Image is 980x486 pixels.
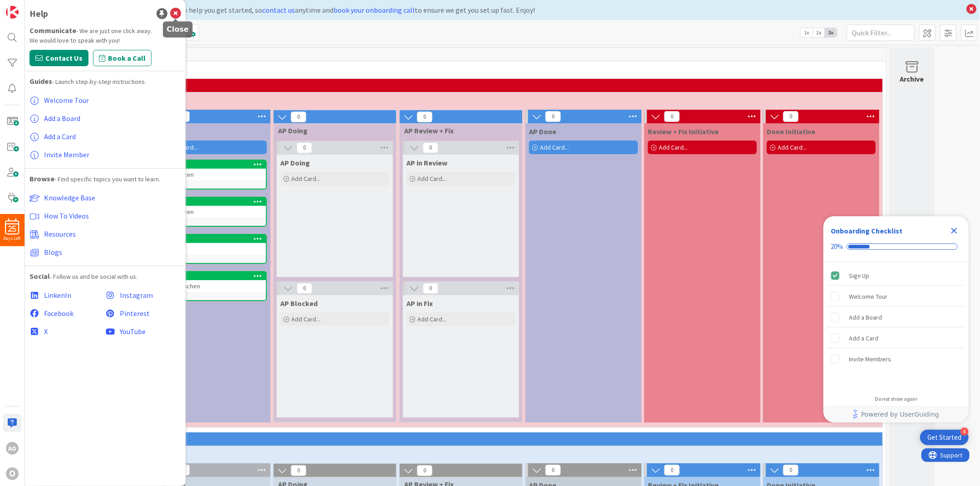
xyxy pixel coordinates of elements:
[423,283,438,294] span: 0
[849,270,869,281] div: Sign Up
[163,161,266,168] div: 8
[827,328,965,348] div: Add a Card is incomplete.
[163,273,266,279] div: 5
[159,280,266,292] div: Fotos machen
[29,26,76,35] b: Communicate
[280,299,318,308] span: AP Blocked
[29,207,181,225] a: How To Videos
[6,467,19,480] div: O
[783,465,799,476] span: 0
[44,229,76,238] span: Resources
[159,198,266,218] div: 7Übersetzen
[29,189,181,207] a: Knowledge Base
[291,112,306,122] span: 0
[44,248,62,257] span: Blogs
[159,160,266,169] div: 8
[29,36,181,45] div: We would love to speak with you!
[767,127,815,136] span: Done Initiative
[33,63,875,73] span: Initative X
[29,7,48,20] div: Help
[29,243,181,261] a: Blogs
[29,271,181,282] div: - Follow us and be social with us.
[297,142,312,153] span: 0
[159,169,266,180] div: Übersetzen
[847,24,915,41] input: Quick Filter...
[540,143,569,151] span: Add Card...
[37,448,871,457] span: Arbeitspakete in Initiative
[831,243,961,251] div: Checklist progress: 20%
[105,322,181,340] a: YouTube
[29,322,105,340] a: X
[44,211,89,220] span: How To Videos
[960,428,969,436] div: 4
[529,127,556,136] span: AP Done
[417,112,432,122] span: 0
[163,236,266,242] div: 6
[44,291,71,300] span: LinkenIn
[291,315,320,323] span: Add Card...
[8,226,16,232] span: 25
[44,309,73,318] span: Facebook
[19,1,41,12] span: Support
[29,77,52,86] b: Guides
[831,225,902,236] div: Onboarding Checklist
[44,96,89,105] span: Welcome Tour
[158,234,267,264] a: 6Testen
[920,430,969,445] div: Open Get Started checklist, remaining modules: 4
[44,114,80,123] span: Add a Board
[44,132,76,141] span: Add a Card
[849,291,887,302] div: Welcome Tour
[159,272,266,292] div: 5Fotos machen
[417,175,446,183] span: Add Card...
[659,143,688,151] span: Add Card...
[823,262,969,389] div: Checklist items
[407,299,433,308] span: AP in Fix
[778,143,807,151] span: Add Card...
[947,224,961,238] div: Close Checklist
[823,216,969,423] div: Checklist Container
[159,235,266,255] div: 6Testen
[831,243,843,251] div: 20%
[158,160,267,190] a: 8Übersetzen
[648,127,719,136] span: Review + Fix Initiative
[813,28,825,37] span: 2x
[120,327,146,336] span: YouTube
[417,465,432,476] span: 0
[827,307,965,327] div: Add a Board is incomplete.
[545,465,561,476] span: 0
[333,5,415,15] a: book your onboarding call
[297,283,312,294] span: 0
[900,73,924,84] div: Archive
[849,354,891,364] div: Invite Members
[163,199,266,205] div: 7
[849,312,882,323] div: Add a Board
[29,173,181,184] div: - Find specific topics you want to learn.
[417,315,446,323] span: Add Card...
[29,272,50,281] b: Social
[827,266,965,286] div: Sign Up is complete.
[29,50,88,66] button: Contact Us
[167,25,189,34] h5: Close
[823,406,969,423] div: Footer
[828,406,964,423] a: Powered by UserGuiding
[44,327,48,336] span: X
[29,25,181,36] div: - We are just one click away.
[159,243,266,255] div: Testen
[93,50,152,66] button: Book a Call
[423,142,438,153] span: 0
[159,206,266,218] div: Übersetzen
[159,272,266,280] div: 5
[827,287,965,306] div: Welcome Tour is incomplete.
[159,160,266,180] div: 8Übersetzen
[291,175,320,183] span: Add Card...
[29,5,962,15] div: We are here to help you get started, so anytime and to ensure we get you set up fast. Enjoy!
[827,349,965,369] div: Invite Members is incomplete.
[278,126,385,135] span: AP Doing
[927,433,961,442] div: Get Started
[6,442,19,455] div: AO
[158,197,267,227] a: 7Übersetzen
[159,235,266,243] div: 6
[105,304,181,322] a: Pinterest
[105,286,181,304] a: Instagram
[6,6,19,19] img: Visit kanbanzone.com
